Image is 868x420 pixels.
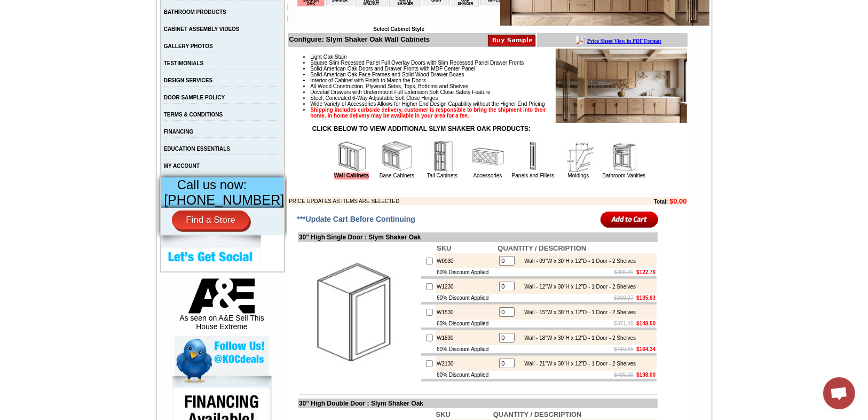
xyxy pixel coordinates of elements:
a: Tall Cabinets [427,173,457,178]
s: $371.25 [614,321,634,326]
a: TERMS & CONDITIONS [164,112,223,118]
b: $135.63 [636,295,656,301]
b: QUANTITY / DESCRIPTION [498,244,586,252]
div: Wall - 21"W x 30"H x 12"D - 1 Door - 2 Shelves [519,361,636,367]
td: W1530 [436,305,496,320]
b: $198.00 [636,372,656,378]
img: spacer.gif [153,30,154,30]
a: Panels and Fillers [512,173,554,178]
b: $0.00 [669,197,687,205]
td: 30" High Double Door : Slym Shaker Oak [298,399,658,408]
a: EDUCATION ESSENTIALS [164,146,230,152]
img: spacer.gif [124,30,125,30]
div: Open chat [823,377,855,409]
a: Accessories [474,173,502,178]
img: Wall Cabinets [336,141,368,173]
td: [PERSON_NAME] White Shaker [92,49,124,60]
img: Moldings [563,141,595,173]
img: spacer.gif [56,30,58,30]
img: spacer.gif [27,30,29,30]
span: Dovetail Drawers with Undermount Full Extension Soft Close Safety Feature [310,89,490,95]
img: spacer.gif [90,30,92,30]
div: Wall - 09"W x 30"H x 12"D - 1 Door - 2 Shelves [519,258,636,264]
img: pdf.png [2,3,10,11]
s: $306.90 [614,269,634,275]
td: Baycreek Gray [125,49,153,59]
a: Base Cabinets [380,173,414,178]
td: 60% Discount Applied [436,320,496,328]
span: Light Oak Stain [310,54,346,60]
strong: Shipping includes curbside delivery, customer is responsible to bring the shipment into their hom... [310,107,546,119]
img: Base Cabinets [381,141,413,173]
b: $122.76 [636,269,656,275]
a: Moldings [567,173,589,178]
a: Bathroom Vanities [603,173,646,178]
a: GALLERY PHOTOS [164,43,213,49]
b: QUANTITY / DESCRIPTION [493,410,582,418]
img: 30'' High Single Door [299,252,419,372]
td: W1830 [436,330,496,345]
span: [PHONE_NUMBER] [164,192,284,207]
img: Product Image [556,49,687,123]
td: W2130 [436,356,496,371]
td: 60% Discount Applied [436,294,496,302]
img: Panels and Fillers [517,141,549,173]
td: Beachwood Oak Shaker [154,49,182,60]
a: CABINET ASSEMBLY VIDEOS [164,26,240,32]
b: Price Sheet View in PDF Format [12,4,86,10]
span: All Wood Construction, Plywood Sides, Tops, Bottoms and Shelves [310,83,468,89]
div: Wall - 15"W x 30"H x 12"D - 1 Door - 2 Shelves [519,309,636,315]
img: Accessories [472,141,504,173]
b: $164.34 [636,346,656,352]
img: spacer.gif [182,30,183,30]
div: Wall - 18"W x 30"H x 12"D - 1 Door - 2 Shelves [519,335,636,341]
td: 30" High Single Door : Slym Shaker Oak [298,232,658,242]
b: Total: [654,199,668,205]
b: $148.50 [636,321,656,326]
s: $339.07 [614,295,634,301]
b: Select Cabinet Style [373,26,424,32]
b: Configure: Slym Shaker Oak Wall Cabinets [289,35,430,43]
td: 60% Discount Applied [436,345,496,353]
a: DESIGN SERVICES [164,77,213,83]
a: Wall Cabinets [334,173,369,180]
div: As seen on A&E Sell This House Extreme [175,278,269,336]
a: Find a Store [172,211,249,230]
div: Wall - 12"W x 30"H x 12"D - 1 Door - 2 Shelves [519,284,636,290]
span: ***Update Cart Before Continuing [297,215,415,223]
span: Solid American Oak Face Frames and Solid Wood Drawer Boxes [310,72,464,77]
td: Alabaster Shaker [29,49,56,59]
a: FINANCING [164,129,194,135]
strong: CLICK BELOW TO VIEW ADDITIONAL SLYM SHAKER OAK PRODUCTS: [312,125,531,133]
td: Bellmonte Maple [183,49,210,59]
a: BATHROOM PRODUCTS [164,9,226,15]
td: W0930 [436,253,496,268]
td: PRICE UPDATES AS ITEMS ARE SELECTED [289,197,595,205]
s: $410.85 [614,346,634,352]
td: [PERSON_NAME] Yellow Walnut [58,49,90,60]
a: DOOR SAMPLE POLICY [164,95,225,100]
s: $495.00 [614,372,634,378]
b: SKU [437,244,451,252]
span: Call us now: [177,177,247,192]
td: 60% Discount Applied [436,268,496,276]
a: MY ACCOUNT [164,163,200,169]
td: W1230 [436,279,496,294]
span: Wide Variety of Accessories Allows for Higher End Design Capability without the Higher End Pricing [310,101,545,107]
a: TESTIMONIALS [164,60,203,66]
span: Interior of Cabinet with Finish to Match the Doors [310,77,426,83]
span: Solid American Oak Doors and Drawer Fronts with MDF Center Panel [310,66,475,72]
span: Steel, Concealed 6-Way Adjustable Soft Close Hinges [310,95,438,101]
input: Add to Cart [601,211,659,228]
span: Square Slim Recessed Panel Full Overlay Doors with Slim Recessed Panel Drawer Fronts [310,60,524,66]
img: Tall Cabinets [427,141,459,173]
img: Bathroom Vanities [608,141,640,173]
a: Price Sheet View in PDF Format [12,2,86,11]
b: SKU [436,410,450,418]
td: 60% Discount Applied [436,371,496,379]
